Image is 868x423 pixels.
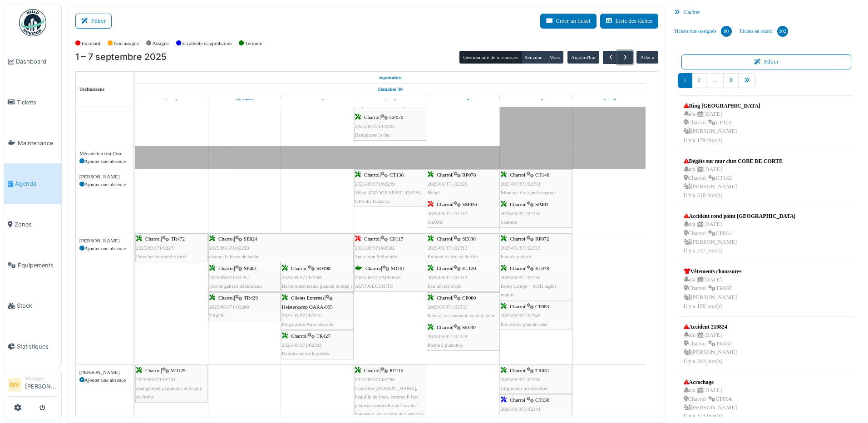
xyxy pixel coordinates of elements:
[510,202,525,207] span: Charroi
[437,236,452,241] span: Charroi
[365,266,381,271] span: Charroi
[282,275,322,280] span: 2025/09/371/02293
[681,210,798,257] a: Accident rond point [GEOGRAPHIC_DATA] n/a |[DATE] Charroi |CP061 [PERSON_NAME]Il y a 212 jour(s)
[4,123,61,163] a: Maintenance
[428,254,478,259] span: Embout de tige de bache
[171,368,186,373] span: VO125
[501,415,545,420] span: fixation ecran camera
[82,39,100,47] label: En retard
[684,378,737,386] div: Acrochage
[462,202,477,207] span: SM036
[218,295,234,300] span: Charroi
[376,84,405,95] a: Semaine 36
[678,73,855,95] nav: pager
[182,39,232,47] label: En attente d'approbation
[355,235,425,261] div: |
[4,245,61,285] a: Équipements
[684,110,760,145] div: n/a | [DATE] Charroi | CP103 [PERSON_NAME] Il y a 179 jour(s)
[501,275,541,280] span: 2025/09/371/02339
[390,114,403,120] span: CP070
[18,261,58,270] span: Équipements
[79,376,130,384] div: Ajouter une absence
[245,39,262,47] label: Terminé
[145,236,161,241] span: Charroi
[8,378,21,392] li: MV
[510,397,525,403] span: Charroi
[244,295,258,300] span: TR429
[391,266,405,271] span: SD191
[678,73,692,88] a: 1
[390,172,404,177] span: CT138
[282,294,353,329] div: |
[684,165,783,200] div: n/a | [DATE] Charroi | CT143 [PERSON_NAME] Il y a 310 jour(s)
[428,334,468,339] span: 2025/09/371/02323
[316,266,330,271] span: SD198
[428,171,498,197] div: |
[282,321,334,327] span: Préparation Auto sécurité
[79,237,130,245] div: [PERSON_NAME]
[636,51,658,64] button: Aller à
[600,95,618,107] a: 7 septembre 2025
[390,236,403,241] span: CP117
[684,212,796,220] div: Accident rond point [GEOGRAPHIC_DATA]
[8,375,58,397] a: MV Manager[PERSON_NAME]
[355,171,425,206] div: |
[355,113,425,139] div: |
[462,325,476,330] span: SE030
[145,368,161,373] span: Charroi
[501,245,541,251] span: 2025/09/371/02333
[17,98,58,107] span: Tickets
[454,95,472,107] a: 5 septembre 2025
[428,342,463,348] span: Poche à planches
[282,332,353,358] div: |
[501,264,571,299] div: |
[501,235,571,261] div: |
[18,139,58,148] span: Maintenance
[501,211,541,216] span: 2025/09/371/02350
[171,236,185,241] span: TR472
[706,73,724,88] a: …
[355,181,395,187] span: 2025/09/371/02299
[135,148,163,155] span: Vacances
[535,304,549,309] span: CP083
[382,95,399,107] a: 4 septembre 2025
[244,266,257,271] span: SP401
[218,266,234,271] span: Charroi
[437,172,452,177] span: Charroi
[540,14,597,29] button: Créer un ticket
[501,406,541,412] span: 2025/09/371/02344
[308,95,326,107] a: 3 septembre 2025
[136,366,207,401] div: |
[209,254,260,259] span: change la barre de bache
[501,302,571,329] div: |
[600,14,658,29] button: Liste des tâches
[501,200,571,226] div: |
[428,211,468,216] span: 2025/09/371/02317
[428,181,468,187] span: 2025/09/371/02320
[437,295,452,300] span: Charroi
[501,385,548,391] span: Clignoteur arriere droit
[671,19,735,44] a: Tickets non-assignés
[79,157,130,165] div: Ajouter une absence
[681,155,785,202] a: Dégâts sur mur chez COBE DE CORTE n/a |[DATE] Charroi |CT143 [PERSON_NAME]Il y a 310 jour(s)
[527,95,545,107] a: 6 septembre 2025
[355,377,395,382] span: 2025/09/371/02290
[75,14,112,29] button: Filtrer
[136,385,202,399] span: changement plaquettes et disque de freins
[618,51,633,64] button: Suivant
[501,377,541,382] span: 2025/09/371/02280
[681,265,744,313] a: Vêtements chaussures n/a |[DATE] Charroi |TR037 [PERSON_NAME]Il y a 150 jour(s)
[4,82,61,123] a: Tickets
[355,190,422,204] span: Siège. [GEOGRAPHIC_DATA]. GPS du Transics.
[462,295,476,300] span: CP080
[79,369,130,376] div: [PERSON_NAME]
[209,264,280,290] div: |
[428,245,468,251] span: 2025/09/371/02312
[684,323,737,331] div: Accident 210824
[521,51,546,64] button: Semaine
[4,41,61,82] a: Dashboard
[79,181,130,188] div: Ajouter une absence
[684,331,737,366] div: n/a | [DATE] Charroi | TR437 [PERSON_NAME] Il y a 393 jour(s)
[282,351,329,356] span: Remplacer les battéries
